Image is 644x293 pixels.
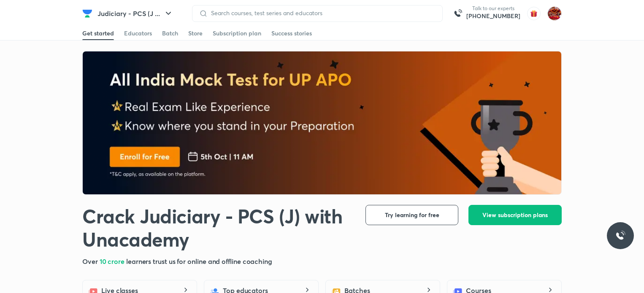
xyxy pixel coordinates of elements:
p: Talk to our experts [466,5,520,12]
span: View subscription plans [482,211,548,219]
a: Subscription plan [213,27,261,40]
div: Get started [82,29,114,38]
div: Success stories [271,29,312,38]
div: Subscription plan [213,29,261,38]
div: Batch [162,29,178,38]
button: Judiciary - PCS (J ... [92,5,179,22]
h1: Crack Judiciary - PCS (J) with Unacademy [82,205,352,251]
div: Store [188,29,203,38]
span: Try learning for free [385,211,439,219]
img: ttu [615,231,625,241]
span: learners trust us for online and offline coaching [126,257,272,266]
a: [PHONE_NUMBER] [466,12,520,20]
a: Educators [124,27,152,40]
span: Over [82,257,100,266]
a: Store [188,27,203,40]
img: call-us [449,5,466,22]
input: Search courses, test series and educators [208,10,436,16]
button: View subscription plans [468,205,562,225]
button: Try learning for free [365,205,458,225]
a: Get started [82,27,114,40]
img: avatar [527,7,541,20]
span: 10 crore [100,257,126,266]
div: Educators [124,29,152,38]
img: Company Logo [82,8,92,19]
a: Success stories [271,27,312,40]
img: Anu Panwar [547,6,562,21]
a: Batch [162,27,178,40]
